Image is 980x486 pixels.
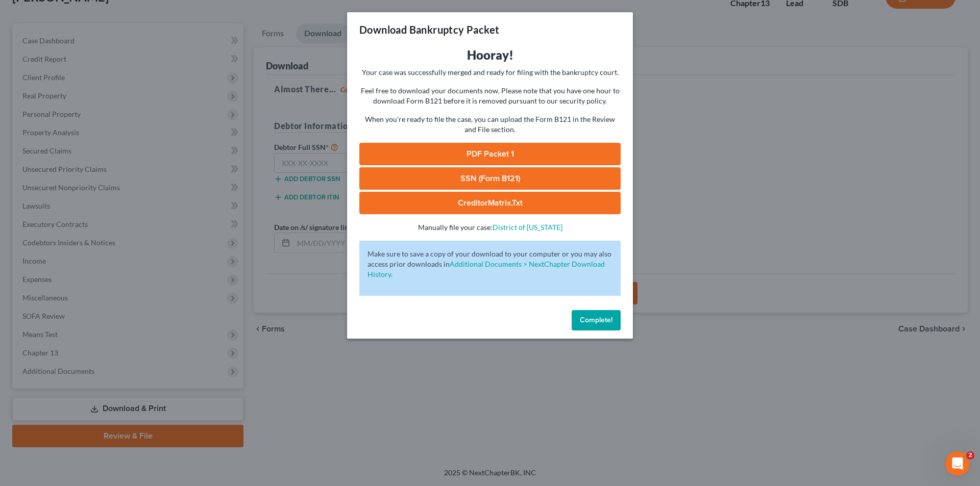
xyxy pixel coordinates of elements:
span: 2 [966,451,974,459]
p: Manually file your case: [359,222,621,233]
p: Your case was successfully merged and ready for filing with the bankruptcy court. [359,67,621,78]
p: When you're ready to file the case, you can upload the Form B121 in the Review and File section. [359,114,621,135]
p: Make sure to save a copy of your download to your computer or you may also access prior downloads in [367,249,612,279]
a: District of [US_STATE] [493,223,562,232]
h3: Hooray! [359,47,621,63]
iframe: Intercom live chat [945,451,970,476]
a: CreditorMatrix.txt [359,192,621,214]
span: Complete! [580,316,612,324]
a: SSN (Form B121) [359,167,621,190]
h3: Download Bankruptcy Packet [359,22,499,37]
p: Feel free to download your documents now. Please note that you have one hour to download Form B12... [359,86,621,106]
a: PDF Packet 1 [359,143,621,165]
button: Complete! [572,310,621,330]
a: Additional Documents > NextChapter Download History. [367,260,605,278]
